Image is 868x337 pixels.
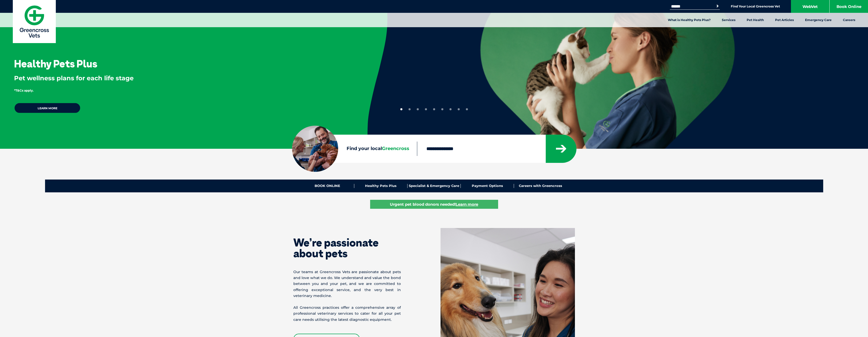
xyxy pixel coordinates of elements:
[301,184,354,188] a: BOOK ONLINE
[449,108,452,110] button: 7 of 9
[741,13,769,27] a: Pet Health
[461,184,514,188] a: Payment Options
[293,237,401,259] h1: We’re passionate about pets
[292,145,417,153] label: Find your local
[370,200,498,209] a: Urgent pet blood donors needed!Learn more
[293,269,401,299] p: Our teams at Greencross Vets are passionate about pets and love what we do. We understand and val...
[837,13,861,27] a: Careers
[14,88,34,92] span: *T&Cs apply.
[417,108,419,110] button: 3 of 9
[715,4,720,9] button: Search
[382,146,409,151] span: Greencross
[14,103,81,113] a: Learn more
[14,58,97,69] h3: Healthy Pets Plus
[514,184,567,188] a: Careers with Greencross
[409,108,411,110] button: 2 of 9
[293,305,401,323] p: All Greencross practices offer a comprehensive array of professional veterinary services to cater...
[354,184,408,188] a: Healthy Pets Plus
[441,108,443,110] button: 6 of 9
[425,108,427,110] button: 4 of 9
[662,13,716,27] a: What is Healthy Pets Plus?
[799,13,837,27] a: Emergency Care
[408,184,461,188] a: Specialist & Emergency Care
[14,74,351,83] p: Pet wellness plans for each life stage
[400,108,402,110] button: 1 of 9
[456,202,478,207] u: Learn more
[716,13,741,27] a: Services
[466,108,468,110] button: 9 of 9
[458,108,460,110] button: 8 of 9
[731,4,780,8] a: Find Your Local Greencross Vet
[433,108,435,110] button: 5 of 9
[769,13,799,27] a: Pet Articles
